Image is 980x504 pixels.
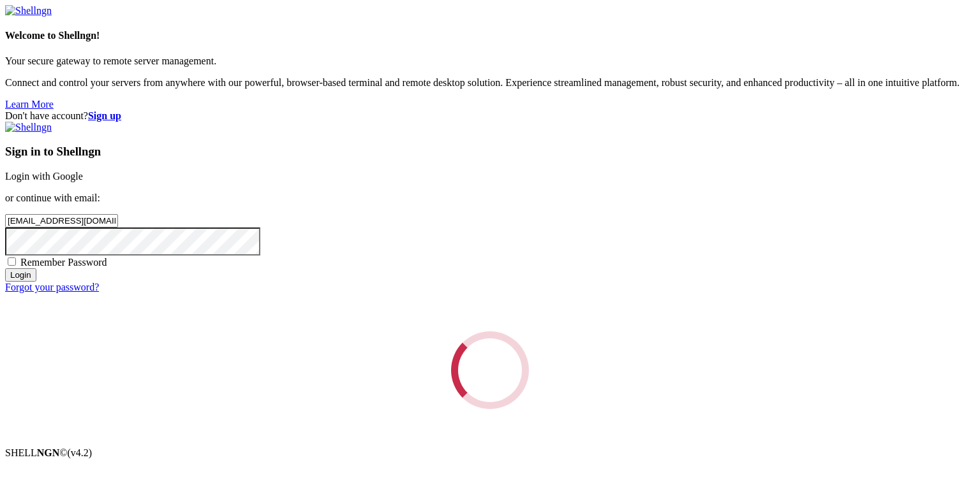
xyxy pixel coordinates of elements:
a: Sign up [88,110,121,121]
span: 4.2.0 [68,447,93,458]
input: Remember Password [8,257,16,266]
img: Shellngn [5,122,52,133]
h4: Welcome to Shellngn! [5,30,975,41]
div: Loading... [451,331,529,409]
span: SHELL © [5,447,92,458]
input: Email address [5,214,118,227]
p: or continue with email: [5,192,975,204]
h3: Sign in to Shellngn [5,145,975,159]
a: Forgot your password? [5,282,99,292]
a: Learn More [5,99,54,110]
b: NGN [37,447,60,458]
img: Shellngn [5,5,52,17]
a: Login with Google [5,171,83,182]
span: Remember Password [20,257,107,268]
div: Don't have account? [5,110,975,122]
input: Login [5,268,36,282]
p: Your secure gateway to remote server management. [5,55,975,67]
p: Connect and control your servers from anywhere with our powerful, browser-based terminal and remo... [5,77,975,89]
